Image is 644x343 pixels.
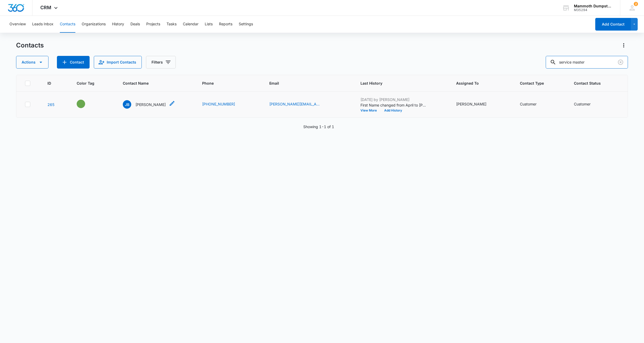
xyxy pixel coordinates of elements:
input: Search Contacts [546,56,628,69]
span: CRM [40,5,51,10]
button: Actions [16,56,48,69]
div: account name [574,4,612,8]
h1: Contacts [16,41,44,49]
span: Contact Name [123,80,182,86]
div: Phone - 701-851-0389 - Select to Edit Field [202,101,245,108]
div: Customer [574,101,591,107]
p: First Name changed from April to [PERSON_NAME]. Last Name changed from [PERSON_NAME] to [PERSON_N... [360,102,426,108]
button: Overview [9,16,26,33]
div: account id [574,8,612,12]
button: Tasks [167,16,177,33]
button: Reports [219,16,232,33]
a: Navigate to contact details page for Jesse Bauer [47,102,55,107]
span: Contact Status [574,80,612,86]
p: Showing 1-1 of 1 [303,124,334,129]
div: Contact Name - Jesse Bauer - Select to Edit Field [123,100,175,109]
p: [PERSON_NAME] [135,102,166,107]
button: Add History [380,109,406,112]
a: [PHONE_NUMBER] [202,101,235,107]
button: Deals [130,16,140,33]
button: View More [360,109,380,112]
div: - - Select to Edit Field [77,100,95,108]
button: History [112,16,124,33]
div: Customer [520,101,536,107]
div: Assigned To - Bryan McCartney - Select to Edit Field [456,101,496,108]
button: Import Contacts [94,56,142,69]
span: Phone [202,80,249,86]
span: ID [47,80,56,86]
button: Lists [205,16,213,33]
button: Calendar [183,16,198,33]
span: 2 [634,2,638,6]
span: Last History [360,80,436,86]
div: Email - jesse@smblackhills.com - Select to Edit Field [269,101,331,108]
button: Add Contact [57,56,90,69]
button: Settings [239,16,253,33]
button: Projects [146,16,160,33]
button: Filters [146,56,176,69]
a: [PERSON_NAME][EMAIL_ADDRESS][DOMAIN_NAME] [269,101,322,107]
div: [PERSON_NAME] [456,101,486,107]
span: JB [123,100,131,109]
button: Contacts [60,16,75,33]
span: Email [269,80,340,86]
button: Leads Inbox [32,16,53,33]
div: notifications count [634,2,638,6]
div: Contact Status - Customer - Select to Edit Field [574,101,600,108]
div: Contact Type - Customer - Select to Edit Field [520,101,546,108]
button: Organizations [82,16,106,33]
p: [DATE] by [PERSON_NAME] [360,97,426,102]
span: Contact Type [520,80,554,86]
button: Actions [619,41,628,50]
span: Assigned To [456,80,500,86]
button: Add Contact [595,18,631,31]
span: Color Tag [77,80,103,86]
button: Clear [616,58,625,66]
